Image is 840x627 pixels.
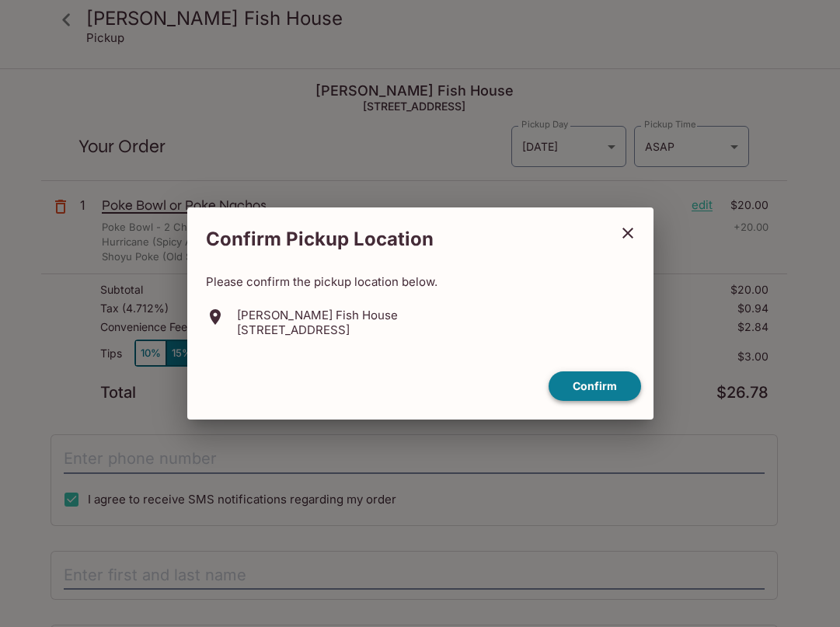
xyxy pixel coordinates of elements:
[549,371,641,402] button: confirm
[608,214,647,253] button: close
[206,274,635,289] p: Please confirm the pickup location below.
[237,322,398,337] p: [STREET_ADDRESS]
[187,220,608,259] h2: Confirm Pickup Location
[237,308,398,322] p: [PERSON_NAME] Fish House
